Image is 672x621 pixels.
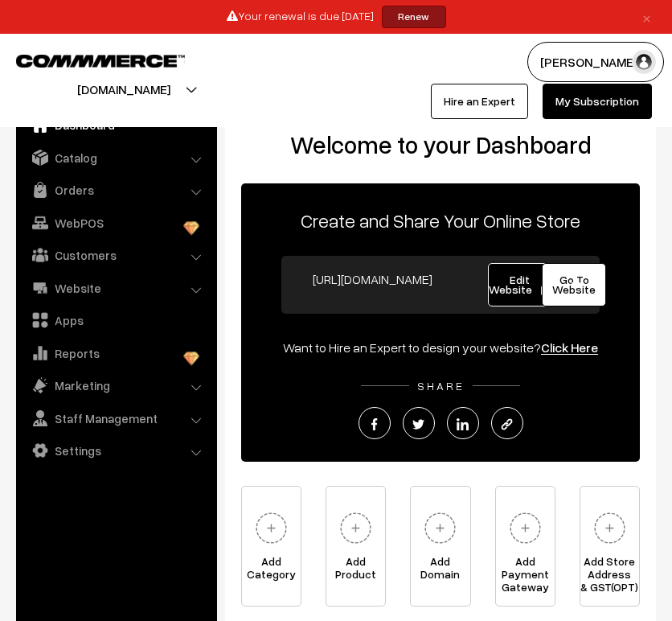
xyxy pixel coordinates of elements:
a: Website [20,273,211,302]
a: Settings [20,436,211,465]
p: Create and Share Your Online Store [241,206,640,235]
a: AddCategory [241,486,301,607]
a: × [636,7,658,27]
span: Go To Website [552,273,596,296]
a: WebPOS [20,208,211,237]
img: COMMMERCE [16,55,185,67]
a: Staff Management [20,404,211,433]
h2: Welcome to your Dashboard [241,130,640,159]
a: AddDomain [410,486,470,607]
span: Add Category [242,555,301,587]
img: user [632,50,656,74]
a: COMMMERCE [16,50,157,69]
a: My Subscription [543,84,652,119]
img: plus.svg [588,506,632,550]
a: Add Store Address& GST(OPT) [580,486,640,607]
img: plus.svg [503,506,547,550]
a: Customers [20,241,211,269]
a: Edit Website [488,263,552,306]
a: Renew [382,6,446,28]
a: Marketing [20,371,211,400]
span: Add Product [326,555,385,587]
img: plus.svg [249,506,293,550]
a: AddProduct [326,486,386,607]
span: Add Store Address & GST(OPT) [580,555,639,587]
a: Catalog [20,143,211,172]
button: [DOMAIN_NAME] [21,69,227,109]
div: Want to Hire an Expert to design your website? [241,338,640,357]
span: Add Domain [411,555,469,587]
a: Hire an Expert [431,84,528,119]
a: Orders [20,175,211,204]
span: Edit Website [489,273,552,296]
a: Reports [20,339,211,368]
button: [PERSON_NAME] [527,42,664,82]
a: Click Here [541,339,598,356]
a: Add PaymentGateway [495,486,555,607]
a: Go To Website [542,263,606,306]
span: Add Payment Gateway [496,555,555,587]
a: Apps [20,306,211,335]
img: plus.svg [418,506,462,550]
div: Your renewal is due [DATE] [6,6,666,28]
img: plus.svg [334,506,378,550]
span: SHARE [409,379,473,393]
